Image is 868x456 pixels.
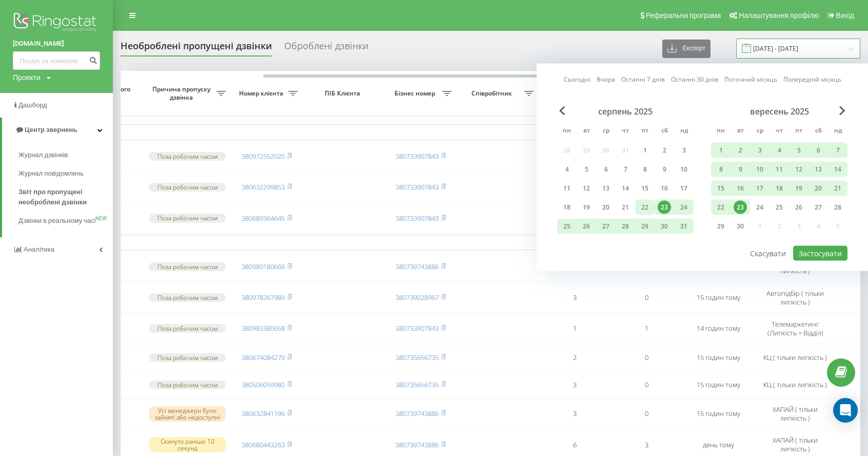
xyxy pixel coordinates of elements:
td: ХАПАЙ ( тільки липкість ) [754,400,836,428]
div: 30 [734,220,747,233]
td: 0 [610,372,682,397]
div: 23 [658,201,671,214]
div: 16 [658,182,671,195]
div: пт 19 вер 2025 р. [789,181,808,196]
abbr: субота [657,124,672,139]
span: Дашборд [18,101,47,109]
div: 29 [714,220,727,233]
a: Поточний місяць [724,74,777,84]
div: нд 10 серп 2025 р. [674,162,694,177]
div: Скинуто раніше 10 секунд [149,437,226,452]
button: Застосувати [793,246,847,261]
div: пн 1 вер 2025 р. [711,143,731,158]
div: пт 8 серп 2025 р. [635,162,655,177]
span: Реферальна програма [646,11,721,20]
abbr: вівторок [733,124,748,139]
td: 0 [610,283,682,312]
td: 1 [610,314,682,343]
button: Скасувати [744,246,792,261]
abbr: понеділок [559,124,575,139]
a: [DOMAIN_NAME] [13,39,100,49]
span: ПІБ Клієнта [311,89,376,98]
div: сб 13 вер 2025 р. [808,162,828,177]
span: Бізнес номер [390,89,442,98]
div: вт 2 вер 2025 р. [731,143,750,158]
abbr: неділя [676,124,692,139]
div: Поза робочим часом [149,262,226,271]
a: Вчора [597,74,615,84]
td: 3 [539,372,610,397]
div: пт 12 вер 2025 р. [789,162,808,177]
div: нд 7 вер 2025 р. [828,143,847,158]
a: 380980180669 [242,262,285,271]
div: 1 [714,144,727,157]
div: вт 5 серп 2025 р. [577,162,596,177]
span: Вихід [836,11,854,20]
div: 9 [658,163,671,176]
div: чт 4 вер 2025 р. [770,143,789,158]
div: 26 [792,201,805,214]
a: Попередній місяць [783,74,841,84]
input: Пошук за номером [13,51,100,70]
div: пт 22 серп 2025 р. [635,200,655,215]
div: 15 [714,182,727,195]
a: 380735656735 [396,353,439,362]
div: пн 29 вер 2025 р. [711,219,731,234]
div: 5 [792,144,805,157]
a: 380739743886 [396,440,439,449]
div: 25 [773,201,786,214]
div: сб 16 серп 2025 р. [655,181,674,196]
div: ср 3 вер 2025 р. [750,143,770,158]
td: 3 [539,283,610,312]
div: Open Intercom Messenger [833,398,858,423]
abbr: понеділок [713,124,728,139]
div: Оброблені дзвінки [284,41,368,56]
div: Поза робочим часом [149,183,226,192]
div: ср 27 серп 2025 р. [596,219,616,234]
a: 380972552020 [242,151,285,161]
div: Проекти [13,72,41,83]
div: чт 7 серп 2025 р. [616,162,635,177]
div: 18 [773,182,786,195]
div: 5 [580,163,593,176]
span: Previous Month [559,106,565,116]
td: 3 [539,400,610,428]
div: пт 26 вер 2025 р. [789,200,808,215]
div: вт 30 вер 2025 р. [731,219,750,234]
div: 12 [792,163,805,176]
div: 13 [599,182,613,195]
div: 21 [619,201,632,214]
a: 380733907843 [396,324,439,333]
div: 29 [638,220,652,233]
div: пн 8 вер 2025 р. [711,162,731,177]
td: 15 годин тому [682,372,754,397]
div: сб 6 вер 2025 р. [808,143,828,158]
div: пт 29 серп 2025 р. [635,219,655,234]
div: 7 [619,163,632,176]
a: 380674084279 [242,353,285,362]
div: 19 [580,201,593,214]
div: Поза робочим часом [149,293,226,302]
div: 24 [753,201,766,214]
td: КЦ ( тільки липкість ) [754,372,836,397]
div: нд 3 серп 2025 р. [674,143,694,158]
td: 1 [539,314,610,343]
div: 14 [831,163,844,176]
div: чт 11 вер 2025 р. [770,162,789,177]
span: Налаштування профілю [739,11,819,20]
div: 6 [812,144,825,157]
div: 1 [638,144,652,157]
div: 22 [638,201,652,214]
td: 15 годин тому [682,400,754,428]
div: ср 13 серп 2025 р. [596,181,616,196]
div: пн 4 серп 2025 р. [557,162,577,177]
abbr: четвер [618,124,633,139]
div: 18 [560,201,574,214]
td: 2 [539,345,610,370]
span: Журнал повідомлень [18,168,84,179]
div: 10 [677,163,691,176]
div: вересень 2025 [711,106,847,117]
td: 0 [610,345,682,370]
div: пн 25 серп 2025 р. [557,219,577,234]
div: 4 [560,163,574,176]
